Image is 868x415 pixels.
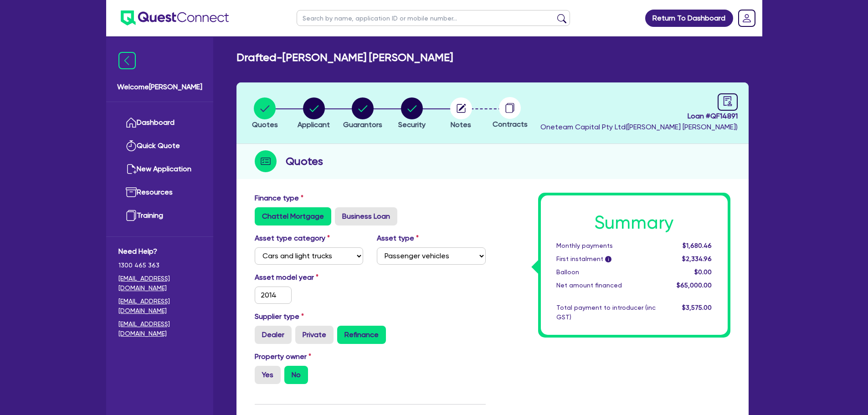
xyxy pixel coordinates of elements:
div: First instalment [550,254,663,264]
a: Return To Dashboard [645,10,733,27]
img: resources [126,187,137,198]
a: Dropdown toggle [735,6,759,30]
label: Private [295,326,334,344]
label: Asset type category [255,233,330,244]
img: training [126,210,137,221]
h2: Drafted - [PERSON_NAME] [PERSON_NAME] [236,51,453,64]
span: $0.00 [694,268,712,276]
span: $1,680.46 [683,242,712,249]
span: Contracts [493,120,528,128]
span: Loan # QF14891 [540,111,738,122]
label: Supplier type [255,311,304,322]
button: Applicant [297,97,330,131]
label: Chattel Mortgage [255,207,331,225]
div: Total payment to introducer (inc GST) [550,303,663,322]
button: Notes [450,97,473,131]
label: Refinance [337,326,386,344]
span: Oneteam Capital Pty Ltd ( [PERSON_NAME] [PERSON_NAME] ) [540,123,738,131]
span: $65,000.00 [677,282,712,289]
img: step-icon [255,150,277,172]
a: [EMAIL_ADDRESS][DOMAIN_NAME] [118,319,201,338]
span: $2,334.96 [682,255,712,262]
label: Finance type [255,193,303,204]
img: quick-quote [126,140,137,151]
h1: Summary [556,212,712,234]
button: Guarantors [343,97,383,131]
div: Balloon [550,267,663,277]
a: Resources [118,181,201,204]
img: quest-connect-logo-blue [121,10,229,26]
span: i [605,256,611,262]
label: Property owner [255,351,311,362]
span: Notes [451,120,471,129]
label: Dealer [255,326,292,344]
button: Security [398,97,426,131]
div: Monthly payments [550,241,663,251]
a: [EMAIL_ADDRESS][DOMAIN_NAME] [118,274,201,293]
span: Quotes [252,120,278,129]
label: Asset model year [248,272,370,283]
h2: Quotes [286,153,323,169]
a: [EMAIL_ADDRESS][DOMAIN_NAME] [118,297,201,316]
button: Quotes [252,97,278,131]
a: Quick Quote [118,134,201,158]
label: Business Loan [335,207,397,225]
span: Need Help? [118,246,201,257]
span: audit [723,96,733,106]
label: No [284,366,308,384]
label: Yes [255,366,281,384]
span: Guarantors [343,120,382,129]
a: audit [718,93,738,111]
a: New Application [118,158,201,181]
span: Applicant [298,120,330,129]
div: Net amount financed [550,281,663,290]
img: icon-menu-close [118,52,136,69]
span: Security [398,120,426,129]
a: Dashboard [118,111,201,134]
input: Search by name, application ID or mobile number... [297,10,570,26]
span: 1300 465 363 [118,261,201,270]
span: $3,575.00 [682,304,712,311]
label: Asset type [377,233,419,244]
a: Training [118,204,201,227]
img: new-application [126,164,137,174]
span: Welcome [PERSON_NAME] [117,82,202,92]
